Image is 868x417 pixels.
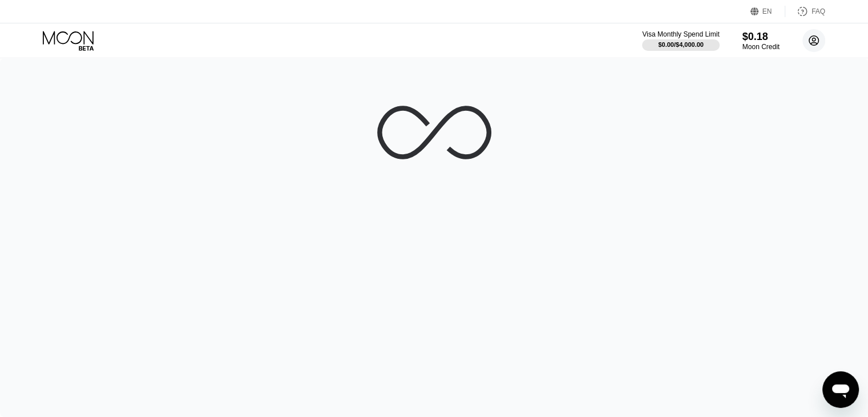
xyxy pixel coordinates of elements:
div: FAQ [785,6,825,17]
div: Visa Monthly Spend Limit [642,30,719,38]
div: $0.00 / $4,000.00 [658,41,704,48]
div: $0.18 [742,31,780,43]
iframe: Button to launch messaging window [822,371,859,408]
div: Moon Credit [742,43,780,51]
div: Visa Monthly Spend Limit$0.00/$4,000.00 [642,30,719,51]
div: $0.18Moon Credit [742,31,780,51]
div: EN [750,6,785,17]
div: FAQ [812,7,825,15]
div: EN [762,7,772,15]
